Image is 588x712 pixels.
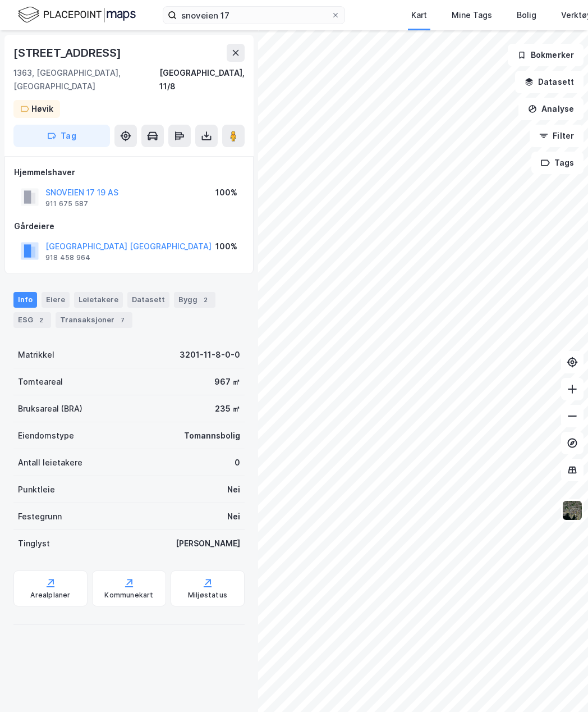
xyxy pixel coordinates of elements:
div: Tinglyst [18,537,50,550]
div: Antall leietakere [18,456,82,469]
div: Eiendomstype [18,429,74,442]
div: Gårdeiere [14,220,244,233]
div: 1363, [GEOGRAPHIC_DATA], [GEOGRAPHIC_DATA] [13,66,159,93]
div: Nei [227,483,240,496]
img: 9k= [562,500,583,521]
img: logo.f888ab2527a4732fd821a326f86c7f29.svg [18,5,136,25]
div: ESG [13,312,51,328]
div: Kontrollprogram for chat [532,658,588,712]
div: 2 [35,314,47,326]
div: Høvik [31,102,53,116]
button: Analyse [518,98,584,120]
div: Transaksjoner [56,312,132,328]
div: Mine Tags [452,8,492,22]
button: Tags [531,152,584,174]
button: Filter [530,125,584,147]
div: Bygg [174,292,215,308]
div: Matrikkel [18,348,54,362]
div: Eiere [42,292,70,308]
div: 100% [215,240,237,253]
div: Arealplaner [30,591,70,600]
div: 2 [200,294,211,305]
div: Hjemmelshaver [14,166,244,179]
div: Kommunekart [104,591,153,600]
div: 0 [235,456,240,469]
div: 911 675 587 [45,199,88,208]
iframe: Chat Widget [532,658,588,712]
div: 3201-11-8-0-0 [180,348,240,362]
div: 235 ㎡ [215,402,240,416]
button: Bokmerker [508,44,584,66]
div: Leietakere [74,292,123,308]
div: Bolig [517,8,536,22]
div: Tomannsbolig [184,429,240,442]
div: 918 458 964 [45,253,90,262]
div: Nei [227,510,240,523]
div: Datasett [127,292,169,308]
div: Kart [411,8,427,22]
input: Søk på adresse, matrikkel, gårdeiere, leietakere eller personer [177,7,331,24]
div: 967 ㎡ [214,375,240,389]
div: 100% [215,186,237,199]
button: Datasett [515,71,584,93]
div: Punktleie [18,483,55,496]
div: Bruksareal (BRA) [18,402,82,416]
button: Tag [13,125,110,147]
div: Info [13,292,37,308]
div: Tomteareal [18,375,63,389]
div: [GEOGRAPHIC_DATA], 11/8 [159,66,245,93]
div: Festegrunn [18,510,62,523]
div: [STREET_ADDRESS] [13,44,123,62]
div: [PERSON_NAME] [176,537,240,550]
div: 7 [117,314,128,326]
div: Miljøstatus [188,591,227,600]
